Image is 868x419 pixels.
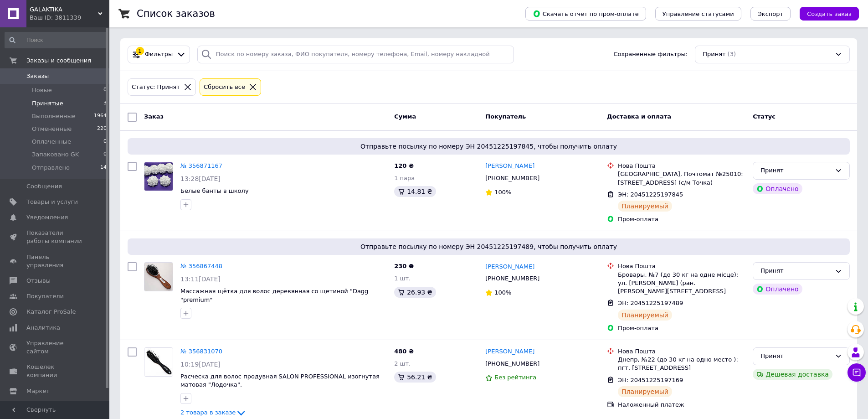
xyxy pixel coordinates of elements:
[618,324,745,332] div: Пром-оплата
[32,138,71,146] span: Оплаченные
[618,401,745,409] div: Наложенный платеж
[618,170,745,186] div: [GEOGRAPHIC_DATA], Почтомат №25010: [STREET_ADDRESS] (с/м Точка)
[26,292,64,300] span: Покупатели
[130,83,182,92] div: Статус: Принят
[800,7,859,21] button: Создать заказ
[618,300,683,306] span: ЭН: 20451225197489
[618,377,683,383] span: ЭН: 20451225197169
[145,50,173,59] span: Фильтры
[26,308,76,316] span: Каталог ProSale
[807,10,852,17] span: Создать заказ
[180,187,249,194] a: Белые банты в школу
[180,263,222,269] a: № 356867448
[103,99,107,108] span: 3
[26,324,60,332] span: Аналитика
[618,356,745,372] div: Днепр, №22 (до 30 кг на одно место ): пгт. [STREET_ADDRESS]
[394,275,411,282] span: 1 шт.
[26,363,84,379] span: Кошелек компании
[144,347,173,377] a: Фото товару
[144,262,173,291] a: Фото товару
[180,175,221,182] span: 13:28[DATE]
[655,7,741,21] button: Управление статусами
[136,47,144,55] div: 1
[618,271,745,296] div: Бровары, №7 (до 30 кг на одне місце): ул. [PERSON_NAME] (ран. [PERSON_NAME][STREET_ADDRESS]
[180,409,247,416] a: 2 товара в заказе
[703,50,725,59] span: Принят
[180,275,221,283] span: 13:11[DATE]
[618,215,745,223] div: Пром-оплата
[485,360,539,367] span: [PHONE_NUMBER]
[394,113,416,120] span: Сумма
[180,162,222,169] a: № 356871167
[32,150,79,159] span: Запаковано GK
[394,360,411,367] span: 2 шт.
[728,51,736,57] span: (3)
[180,288,368,303] a: Массажная щётка для волос деревянная со щетиной "Dagg "premium"
[26,387,50,395] span: Маркет
[394,186,436,197] div: 14.81 ₴
[847,363,866,382] button: Чат с покупателем
[131,142,846,151] span: Отправьте посылку по номеру ЭН 20451225197845, чтобы получить оплату
[750,7,791,21] button: Экспорт
[494,374,536,381] span: Без рейтинга
[485,347,534,356] a: [PERSON_NAME]
[663,10,734,17] span: Управление статусами
[760,166,831,176] div: Принят
[26,229,84,245] span: Показатели работы компании
[753,183,802,194] div: Оплачено
[494,189,511,196] span: 100%
[525,7,646,21] button: Скачать отчет по пром-оплате
[180,361,221,368] span: 10:19[DATE]
[103,150,107,159] span: 0
[144,263,173,291] img: Фото товару
[485,263,534,271] a: [PERSON_NAME]
[32,125,72,133] span: Отмененные
[618,162,745,170] div: Нова Пошта
[26,213,68,222] span: Уведомления
[485,275,539,282] span: [PHONE_NUMBER]
[613,50,688,59] span: Сохраненные фильтры:
[103,138,107,146] span: 0
[485,113,526,120] span: Покупатель
[607,113,671,120] span: Доставка и оплата
[180,373,380,388] a: Расческа для волос продувная SALON PROFESSIONAL изогнутая матовая "Лодочка".
[144,162,173,191] a: Фото товару
[144,113,164,120] span: Заказ
[202,83,247,92] div: Сбросить все
[5,32,108,48] input: Поиск
[758,10,783,17] span: Экспорт
[180,409,236,416] span: 2 товара в заказе
[394,162,414,169] span: 120 ₴
[618,201,672,212] div: Планируемый
[103,86,107,94] span: 0
[97,125,107,133] span: 220
[618,262,745,270] div: Нова Пошта
[94,112,107,120] span: 1964
[485,175,539,181] span: [PHONE_NUMBER]
[26,182,62,191] span: Сообщения
[32,112,76,120] span: Выполненные
[753,284,802,295] div: Оплачено
[26,277,51,285] span: Отзывы
[32,164,70,172] span: Отправлено
[618,310,672,321] div: Планируемый
[32,99,63,108] span: Принятые
[494,289,511,296] span: 100%
[197,46,514,63] input: Поиск по номеру заказа, ФИО покупателя, номеру телефона, Email, номеру накладной
[26,198,78,206] span: Товары и услуги
[791,10,859,17] a: Создать заказ
[394,287,436,298] div: 26.93 ₴
[144,348,173,376] img: Фото товару
[753,369,832,380] div: Дешевая доставка
[760,352,831,361] div: Принят
[618,347,745,356] div: Нова Пошта
[485,162,534,171] a: [PERSON_NAME]
[618,191,683,198] span: ЭН: 20451225197845
[394,263,414,269] span: 230 ₴
[26,72,49,80] span: Заказы
[32,86,52,94] span: Новые
[26,253,84,269] span: Панель управления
